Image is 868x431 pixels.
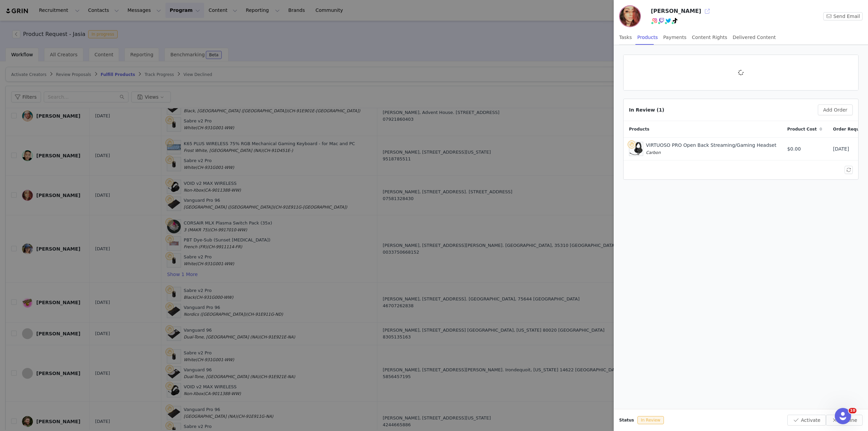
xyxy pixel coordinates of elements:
[823,12,863,20] button: Send Email
[818,104,853,115] button: Add Order
[835,408,851,424] iframe: Intercom live chat
[629,126,649,132] span: Products
[833,145,849,153] span: [DATE]
[619,30,632,45] div: Tasks
[619,417,634,423] span: Status
[623,55,859,91] article: Active
[663,30,687,45] div: Payments
[787,145,801,153] span: $0.00
[646,150,660,155] span: Carbon
[692,30,727,45] div: Content Rights
[652,18,657,23] img: instagram.svg
[826,415,863,426] button: Decline
[629,106,664,114] div: In Review (1)
[787,126,817,132] span: Product Cost
[787,415,826,426] button: Activate
[849,408,856,413] span: 10
[637,30,658,45] div: Products
[637,416,664,424] span: In Review
[733,30,776,45] div: Delivered Content
[629,142,643,156] img: 95570c72-fa76-4572-892c-f8700ff6ffc1.png
[646,142,776,156] div: VIRTUOSO PRO Open Back Streaming/Gaming Headset
[623,99,859,180] article: In Review
[651,7,701,15] h3: [PERSON_NAME]
[619,5,641,27] img: 10fb54bd-5909-4e43-8b9b-f3c625e2e006.jpg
